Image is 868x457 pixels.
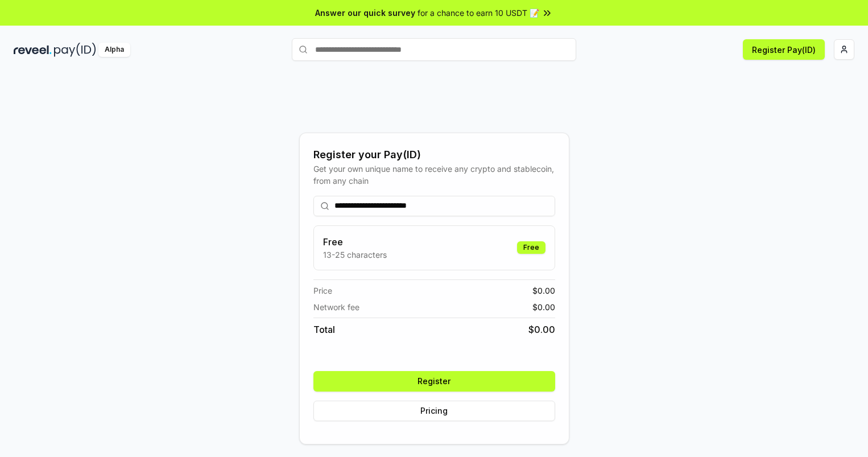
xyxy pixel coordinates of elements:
[313,401,555,421] button: Pricing
[313,285,332,297] span: Price
[313,301,359,313] span: Network fee
[532,301,555,313] span: $ 0.00
[313,323,335,336] span: Total
[315,7,415,19] span: Answer our quick survey
[532,285,555,297] span: $ 0.00
[528,323,555,336] span: $ 0.00
[418,7,539,19] span: for a chance to earn 10 USDT 📝
[98,43,130,57] div: Alpha
[743,39,825,60] button: Register Pay(ID)
[517,241,545,254] div: Free
[54,43,96,57] img: pay_id
[323,235,387,249] h3: Free
[313,147,555,163] div: Register your Pay(ID)
[313,371,555,392] button: Register
[323,249,387,261] p: 13-25 characters
[14,43,52,57] img: reveel_dark
[313,163,555,187] div: Get your own unique name to receive any crypto and stablecoin, from any chain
